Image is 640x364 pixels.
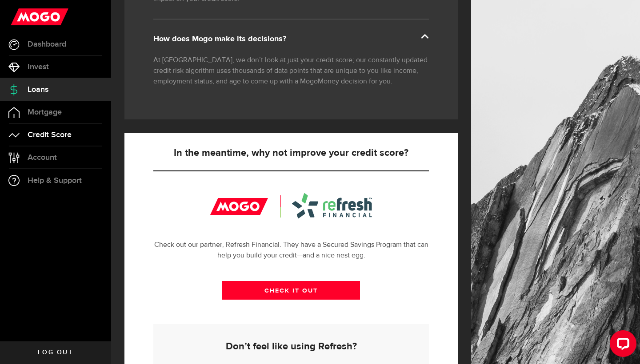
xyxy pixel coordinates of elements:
[28,86,48,94] span: Loans
[153,55,429,87] p: At [GEOGRAPHIC_DATA], we don’t look at just your credit score; our constantly updated credit risk...
[167,341,415,352] h5: Don’t feel like using Refresh?
[28,131,72,139] span: Credit Score
[153,240,429,261] p: Check out our partner, Refresh Financial. They have a Secured Savings Program that can help you b...
[222,281,360,300] a: CHECK IT OUT
[28,154,57,162] span: Account
[28,63,49,71] span: Invest
[28,177,82,185] span: Help & Support
[28,108,62,116] span: Mortgage
[603,327,640,364] iframe: LiveChat chat widget
[38,349,73,356] span: Log out
[28,40,66,48] span: Dashboard
[153,34,429,44] div: How does Mogo make its decisions?
[153,148,429,158] h5: In the meantime, why not improve your credit score?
